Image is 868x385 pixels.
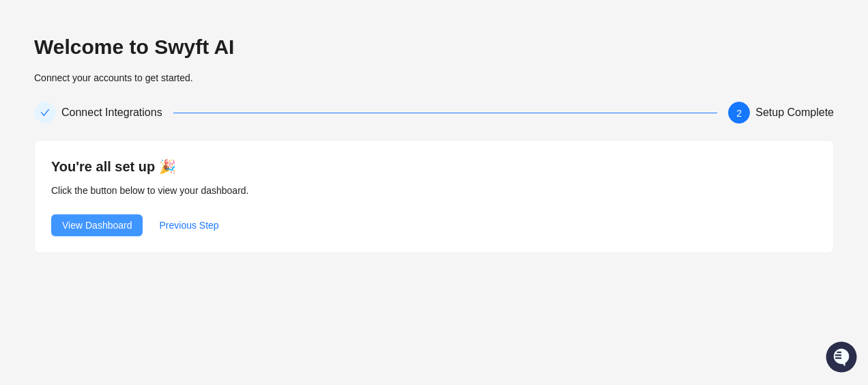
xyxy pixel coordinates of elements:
[46,123,224,137] div: Start new chat
[61,192,72,203] div: 📶
[27,190,50,204] span: Docs
[8,185,56,210] a: 📚Docs
[40,108,50,117] span: check
[159,218,218,233] span: Previous Step
[34,34,834,60] h2: Welcome to Swyft AI
[51,157,817,176] h4: You're all set up 🎉
[34,72,193,83] span: Connect your accounts to get started.
[96,223,165,234] a: Powered byPylon
[46,137,173,147] div: We're available if you need us!
[824,340,861,377] iframe: Open customer support
[61,102,173,124] div: Connect Integrations
[75,190,105,204] span: Status
[736,108,742,119] span: 2
[232,127,248,143] button: Start new chat
[51,214,143,236] button: View Dashboard
[148,214,229,236] button: Previous Step
[14,192,25,203] div: 📚
[62,218,132,233] span: View Dashboard
[14,13,41,40] img: Swyft AI
[755,102,834,124] div: Setup Complete
[14,123,38,147] img: 5124521997842_fc6d7dfcefe973c2e489_88.png
[136,224,165,234] span: Pylon
[14,76,248,98] h2: How can we help?
[56,185,111,210] a: 📶Status
[51,185,249,196] span: Click the button below to view your dashboard.
[14,54,248,76] p: Welcome 👋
